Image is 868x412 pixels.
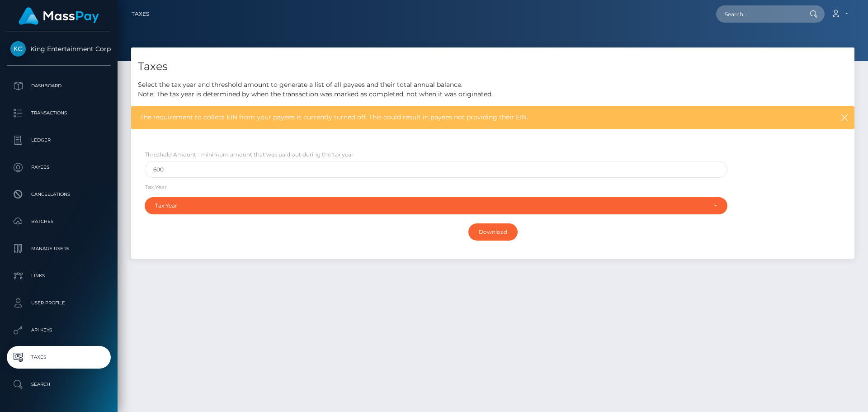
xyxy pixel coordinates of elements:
[145,197,727,214] button: Tax Year
[10,133,107,147] p: Ledger
[468,223,518,241] input: Download
[10,161,107,174] p: Payees
[10,378,107,391] p: Search
[7,75,111,97] a: Dashboard
[7,237,111,260] a: Manage Users
[10,296,107,310] p: User Profile
[19,7,99,25] img: MassPay Logo
[10,350,107,364] p: Taxes
[145,151,354,159] label: Threshold Amount - minimum amount that was paid out during the tax year
[10,106,107,120] p: Transactions
[7,156,111,179] a: Payees
[145,183,167,191] label: Tax Year
[7,346,111,369] a: Taxes
[716,5,801,23] input: Search...
[10,323,107,337] p: API Keys
[140,113,768,122] span: The requirement to collect EIN from your payees is currently turned off. This could result in pay...
[10,188,107,201] p: Cancellations
[138,59,848,75] h4: Taxes
[7,292,111,314] a: User Profile
[132,5,149,24] a: Taxes
[155,202,707,209] div: Tax Year
[7,45,111,53] span: King Entertainment Corp
[7,210,111,233] a: Batches
[10,79,107,93] p: Dashboard
[138,80,848,99] p: Select the tax year and threshold amount to generate a list of all payees and their total annual ...
[10,215,107,228] p: Batches
[7,102,111,124] a: Transactions
[10,242,107,256] p: Manage Users
[7,183,111,206] a: Cancellations
[7,373,111,396] a: Search
[7,265,111,287] a: Links
[7,129,111,152] a: Ledger
[10,41,26,57] img: King Entertainment Corp
[7,319,111,341] a: API Keys
[10,269,107,283] p: Links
